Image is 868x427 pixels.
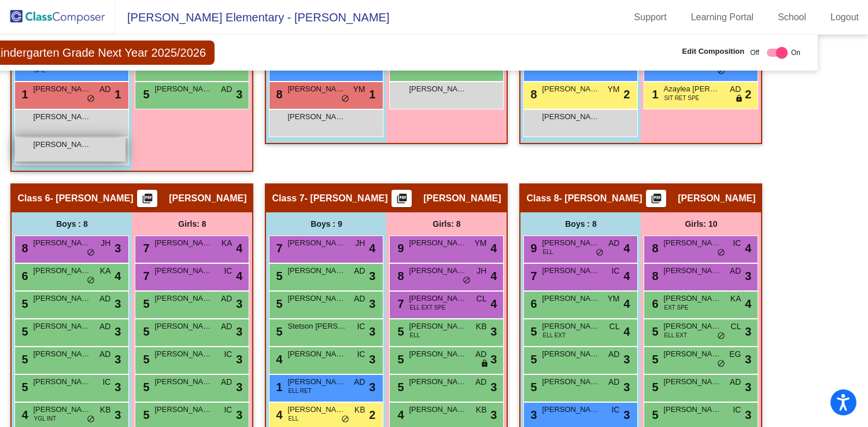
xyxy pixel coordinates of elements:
span: IC [224,265,232,277]
span: 5 [527,381,537,393]
span: 4 [623,240,630,257]
span: 5 [273,297,282,310]
span: - [PERSON_NAME] [559,193,642,204]
span: 8 [649,270,658,282]
span: 1 [649,88,658,101]
div: Boys : 8 [520,212,641,235]
span: ELL RET [288,386,311,395]
span: 3 [623,406,630,424]
span: [PERSON_NAME] [33,376,91,388]
span: YM [353,83,365,95]
span: 3 [236,378,242,396]
span: [PERSON_NAME] [542,321,600,332]
span: do_not_disturb_alt [341,94,349,104]
span: 8 [19,242,28,255]
span: [PERSON_NAME] [663,404,721,415]
span: AD [608,376,619,388]
span: ELL [288,414,298,423]
span: 5 [19,353,28,366]
span: 4 [623,267,630,285]
span: IC [733,237,741,249]
mat-icon: picture_as_pdf [141,193,154,209]
span: - [PERSON_NAME] [50,193,134,204]
span: [PERSON_NAME] [33,321,91,332]
span: ELL EXT [542,331,566,340]
span: KB [354,404,365,416]
span: AD [99,83,110,95]
span: do_not_disturb_alt [87,94,95,104]
span: [PERSON_NAME] [287,111,345,123]
span: IC [611,404,619,416]
span: Edit Composition [682,46,745,57]
span: AD [221,376,232,388]
span: [PERSON_NAME] Miles Flowers [542,376,600,388]
span: 4 [490,295,497,312]
span: JH [477,265,486,277]
span: [PERSON_NAME] [287,404,345,415]
span: [PERSON_NAME] [PERSON_NAME] [154,348,212,360]
span: do_not_disturb_alt [87,248,95,257]
span: AD [354,265,365,277]
span: 3 [623,378,630,396]
span: AD [99,348,110,360]
span: do_not_disturb_alt [341,415,349,424]
span: [PERSON_NAME] [542,111,600,123]
span: do_not_disturb_alt [596,248,604,257]
span: AD [99,321,110,333]
div: Girls: 10 [641,212,761,235]
span: 4 [623,323,630,340]
span: 6 [527,297,537,310]
span: 4 [273,408,282,421]
span: KA [221,237,232,249]
span: [PERSON_NAME] [409,321,467,332]
span: do_not_disturb_alt [87,415,95,424]
span: EXT SPE [664,303,688,312]
span: 3 [114,240,121,257]
span: [PERSON_NAME] [33,265,91,277]
span: 9 [527,242,537,255]
span: AD [730,265,741,277]
span: [PERSON_NAME] [542,293,600,304]
span: 3 [369,295,375,312]
span: YM [474,237,486,249]
span: 3 [527,408,537,421]
span: 5 [394,325,404,338]
span: [PERSON_NAME] [542,265,600,277]
span: 9 [394,242,404,255]
span: 5 [394,381,404,393]
span: 2 [745,86,751,103]
span: KA [100,265,111,277]
span: ELL EXT [664,331,687,340]
span: [PERSON_NAME] [154,404,212,415]
span: 5 [19,325,28,338]
span: 3 [114,378,121,396]
span: 3 [369,267,375,285]
span: 4 [273,353,282,366]
span: KB [476,321,487,333]
span: EG [729,348,741,360]
a: Logout [821,8,868,27]
span: 4 [236,267,242,285]
span: CL [477,293,487,305]
span: 5 [140,408,149,421]
span: [PERSON_NAME] [154,265,212,277]
span: AD [608,348,619,360]
span: IC [224,404,232,416]
span: [PERSON_NAME] [PERSON_NAME] [154,376,212,388]
span: 4 [490,267,497,285]
span: JH [355,237,365,249]
span: do_not_disturb_alt [717,359,725,369]
span: [PERSON_NAME] [154,237,212,249]
span: [PERSON_NAME] [409,83,467,95]
span: 2 [369,406,375,424]
span: YGL INT [34,414,56,423]
span: [PERSON_NAME] Elementary - [PERSON_NAME] [116,8,389,27]
span: YM [607,83,619,95]
span: [PERSON_NAME] [663,321,721,332]
span: 8 [273,88,282,101]
span: 7 [394,297,404,310]
span: [PERSON_NAME] [423,193,501,204]
span: 5 [140,297,149,310]
span: [PERSON_NAME] [33,404,91,415]
span: 3 [745,378,751,396]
